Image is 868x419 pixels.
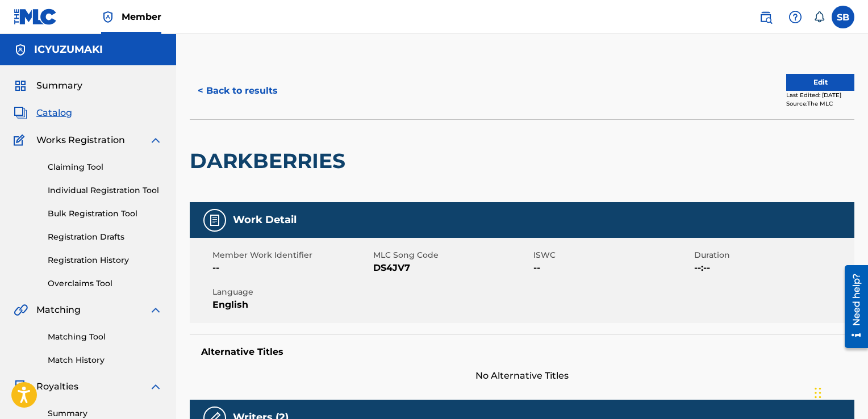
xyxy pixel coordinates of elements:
[836,260,868,354] iframe: Resource Center
[48,231,162,243] a: Registration Drafts
[212,249,370,261] span: Member Work Identifier
[190,148,351,174] h2: DARKBERRIES
[14,133,28,147] img: Works Registration
[373,249,531,261] span: MLC Song Code
[14,106,27,120] img: Catalog
[36,79,82,93] span: Summary
[533,261,691,275] span: --
[48,208,162,220] a: Bulk Registration Tool
[149,303,162,317] img: expand
[373,261,531,275] span: DS4JV7
[212,298,370,312] span: English
[149,380,162,393] img: expand
[786,99,854,108] div: Source: The MLC
[754,6,777,28] a: Public Search
[122,10,161,23] span: Member
[48,278,162,290] a: Overclaims Tool
[212,286,370,298] span: Language
[208,213,222,227] img: Work Detail
[34,43,103,56] h5: ICYUZUMAKI
[48,331,162,343] a: Matching Tool
[48,161,162,173] a: Claiming Tool
[14,106,72,120] a: CatalogCatalog
[212,261,370,275] span: --
[149,133,162,147] img: expand
[36,303,81,317] span: Matching
[813,11,825,23] div: Notifications
[786,91,854,99] div: Last Edited: [DATE]
[36,380,78,393] span: Royalties
[694,261,852,275] span: --:--
[48,185,162,196] a: Individual Registration Tool
[14,9,57,25] img: MLC Logo
[201,346,843,358] h5: Alternative Titles
[48,354,162,366] a: Match History
[815,376,821,410] div: Drag
[101,10,115,24] img: Top Rightsholder
[233,213,297,227] h5: Work Detail
[784,6,807,28] div: Help
[14,380,27,393] img: Royalties
[36,106,72,120] span: Catalog
[48,254,162,266] a: Registration History
[14,79,82,93] a: SummarySummary
[14,43,27,57] img: Accounts
[190,77,286,105] button: < Back to results
[190,369,854,383] span: No Alternative Titles
[694,249,852,261] span: Duration
[786,74,854,91] button: Edit
[14,303,28,317] img: Matching
[832,6,854,28] div: User Menu
[788,10,802,24] img: help
[759,10,773,24] img: search
[533,249,691,261] span: ISWC
[36,133,125,147] span: Works Registration
[14,79,27,93] img: Summary
[811,364,868,419] iframe: Chat Widget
